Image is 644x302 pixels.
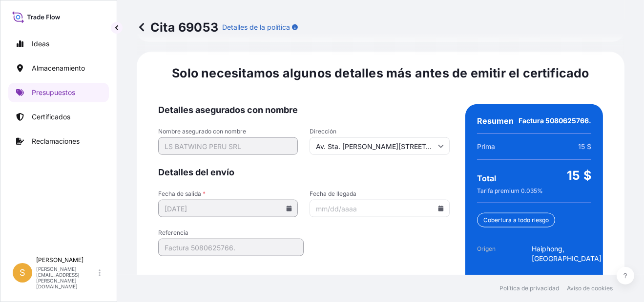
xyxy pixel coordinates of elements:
p: Presupuestos [32,88,75,97]
font: Nombre asegurado con nombre [158,128,246,135]
span: Resumen [477,116,514,126]
a: Almacenamiento [8,58,109,78]
input: Dirección del propietario de la carga [310,137,449,155]
a: Presupuestos [8,83,109,102]
div: Cobertura a todo riesgo [477,213,555,227]
font: Tarifa premium 0.035 [477,187,537,195]
span: [GEOGRAPHIC_DATA], [GEOGRAPHIC_DATA] [532,273,603,293]
p: Almacenamiento [32,63,85,73]
p: [PERSON_NAME] [36,256,97,264]
span: % [477,187,543,195]
p: Reclamaciones [32,136,80,146]
span: Total [477,173,496,183]
a: Reclamaciones [8,132,109,151]
span: Destino [477,273,532,293]
input: mm/dd/aaaa [158,200,298,217]
font: Cita 69053 [150,19,218,35]
span: 15 $ [567,168,591,183]
a: Aviso de cookies [567,284,613,292]
font: Fecha de llegada [310,190,356,197]
font: Solo necesitamos algunos detalles más antes de emitir el certificado [172,66,589,80]
p: Ideas [32,39,49,49]
p: [PERSON_NAME][EMAIL_ADDRESS][PERSON_NAME][DOMAIN_NAME] [36,266,97,289]
font: Referencia [158,229,188,236]
input: Su referencia interna [158,239,304,256]
font: Dirección [310,128,336,135]
span: S [20,268,25,278]
span: Detalles del envío [158,167,450,178]
span: Factura 5080625766. [519,116,591,126]
span: Haiphong, [GEOGRAPHIC_DATA] [532,244,603,264]
a: Certificados [8,107,109,127]
p: Certificados [32,112,70,122]
input: mm/dd/aaaa [310,200,449,217]
span: 15 $ [578,142,591,151]
span: Origen [477,244,532,264]
p: Detalles de la política [222,22,290,32]
font: Fecha de salida [158,190,201,197]
a: Ideas [8,34,109,54]
span: Detalles asegurados con nombre [158,104,450,116]
a: Política de privacidad [499,284,559,292]
span: Prima [477,142,495,151]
